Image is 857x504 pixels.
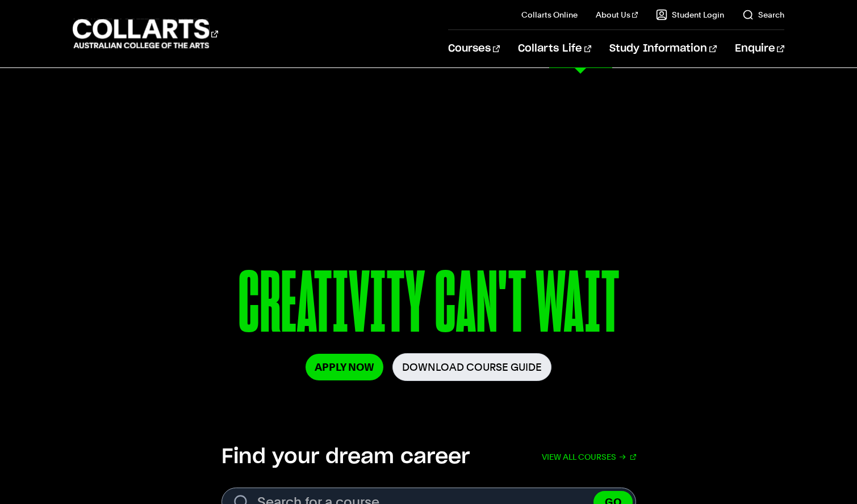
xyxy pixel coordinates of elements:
[306,354,383,380] a: Apply Now
[73,18,218,50] div: Go to homepage
[93,260,765,353] p: CREATIVITY CAN'T WAIT
[656,9,724,20] a: Student Login
[392,353,551,381] a: Download Course Guide
[596,9,638,20] a: About Us
[518,30,591,67] a: Collarts Life
[742,9,784,20] a: Search
[542,444,636,469] a: View all courses
[609,30,716,67] a: Study Information
[448,30,500,67] a: Courses
[735,30,784,67] a: Enquire
[521,9,578,20] a: Collarts Online
[221,444,470,469] h2: Find your dream career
